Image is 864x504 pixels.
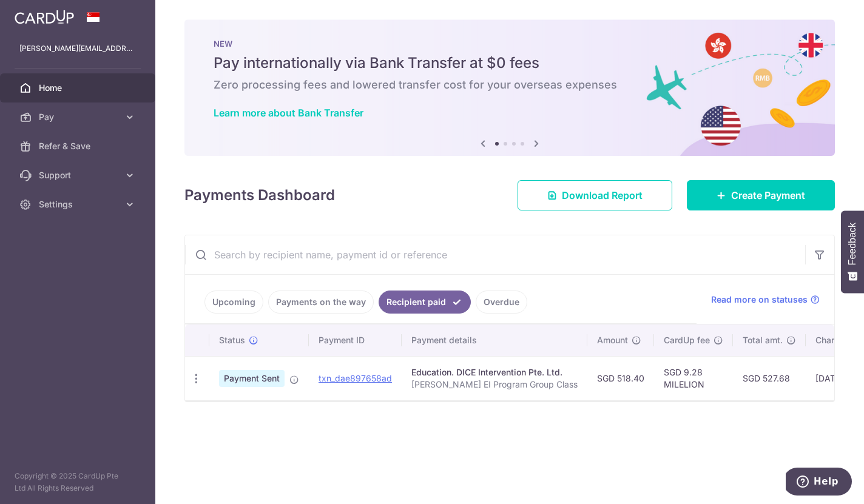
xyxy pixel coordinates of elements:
a: Payments on the way [268,291,374,314]
span: Support [39,169,119,181]
a: Recipient paid [379,291,471,314]
p: NEW [214,39,806,49]
a: Download Report [518,180,672,210]
img: Bank transfer banner [184,19,835,156]
iframe: Opens a widget where you can find more information [786,468,852,498]
span: Settings [39,198,119,210]
th: Payment ID [309,324,402,356]
span: Refer & Save [39,140,119,152]
span: Total amt. [743,334,783,346]
p: [PERSON_NAME] EI Program Group Class [411,378,578,391]
span: Create Payment [731,188,805,203]
h5: Pay internationally via Bank Transfer at $0 fees [214,53,806,73]
span: Payment Sent [219,370,285,387]
td: SGD 527.68 [733,356,806,400]
td: SGD 518.40 [587,356,654,400]
a: Upcoming [204,291,263,314]
h4: Payments Dashboard [184,184,335,206]
span: Home [39,82,119,94]
button: Feedback - Show survey [841,210,864,293]
span: CardUp fee [664,334,710,346]
span: Status [219,334,245,346]
a: Create Payment [687,180,835,210]
img: CardUp [15,10,74,24]
span: Read more on statuses [711,294,808,306]
span: Download Report [562,188,643,203]
td: SGD 9.28 MILELION [654,356,733,400]
a: Overdue [476,291,527,314]
a: Read more on statuses [711,294,820,306]
div: Education. DICE Intervention Pte. Ltd. [411,366,578,378]
h6: Zero processing fees and lowered transfer cost for your overseas expenses [214,78,806,92]
span: Pay [39,111,119,123]
span: Amount [597,334,628,346]
p: [PERSON_NAME][EMAIL_ADDRESS][DOMAIN_NAME] [19,42,136,55]
th: Payment details [402,324,587,356]
a: Learn more about Bank Transfer [214,107,363,119]
span: Feedback [847,223,858,265]
input: Search by recipient name, payment id or reference [185,235,805,274]
a: txn_dae897658ad [319,373,392,383]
